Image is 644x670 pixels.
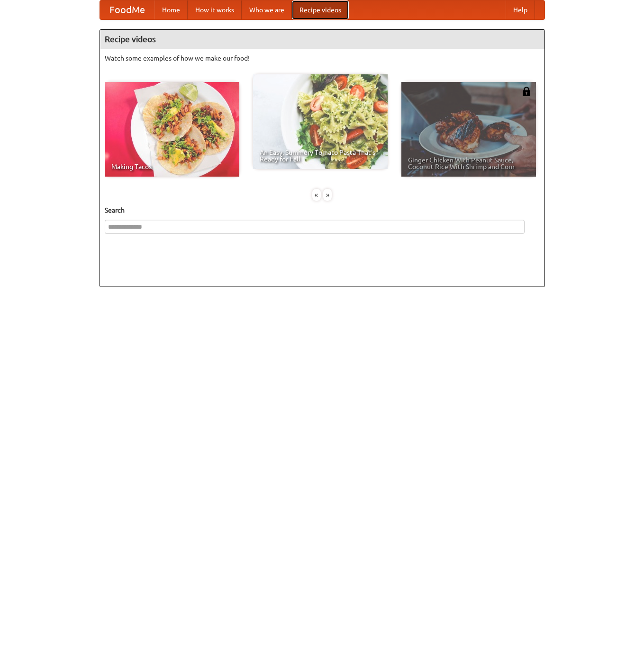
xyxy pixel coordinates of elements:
a: How it works [188,0,242,19]
a: Home [154,0,188,19]
h4: Recipe videos [100,30,544,49]
a: An Easy, Summery Tomato Pasta That's Ready for Fall [253,74,388,169]
div: « [312,189,321,201]
div: » [323,189,332,201]
h5: Search [105,205,540,215]
a: Who we are [242,0,292,19]
a: Recipe videos [292,0,349,19]
span: Making Tacos [111,163,233,170]
a: Help [506,0,535,19]
img: 483408.png [522,87,531,96]
span: An Easy, Summery Tomato Pasta That's Ready for Fall [260,149,381,162]
a: Making Tacos [105,82,239,177]
p: Watch some examples of how we make our food! [105,54,540,63]
a: FoodMe [100,0,154,19]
